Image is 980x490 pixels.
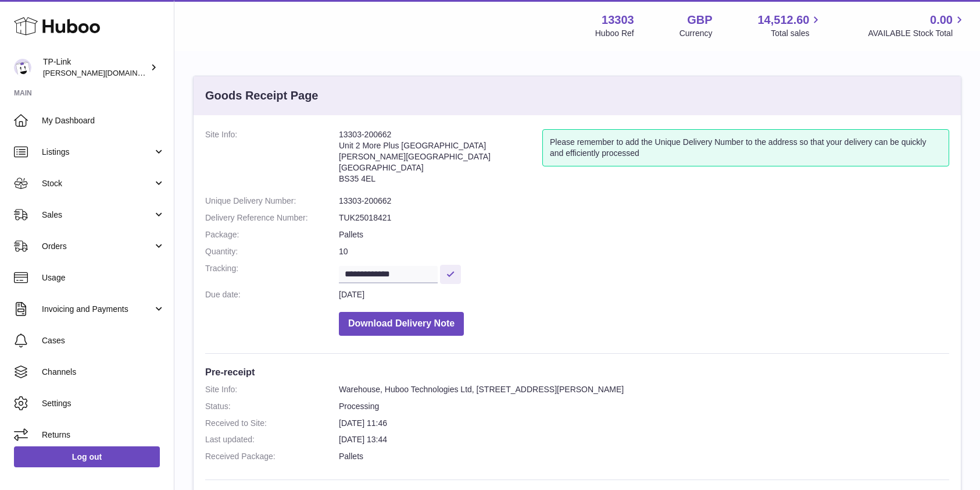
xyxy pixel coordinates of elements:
dt: Site Info: [205,384,339,395]
span: Orders [42,241,153,252]
dd: [DATE] 13:44 [339,434,949,445]
a: 0.00 AVAILABLE Stock Total [868,12,966,39]
span: Settings [42,398,165,409]
dd: [DATE] 11:46 [339,418,949,429]
span: Stock [42,178,153,189]
span: [PERSON_NAME][DOMAIN_NAME][EMAIL_ADDRESS][DOMAIN_NAME] [43,68,294,77]
span: AVAILABLE Stock Total [868,28,966,39]
h3: Pre-receipt [205,365,949,378]
span: Sales [42,210,153,221]
strong: 13303 [602,12,634,28]
dd: [DATE] [339,289,949,300]
dt: Package: [205,229,339,240]
div: Please remember to add the Unique Delivery Number to the address so that your delivery can be qui... [542,129,949,166]
dt: Unique Delivery Number: [205,196,339,207]
dt: Received Package: [205,451,339,462]
dd: Processing [339,401,949,412]
a: Log out [14,446,160,467]
dd: Pallets [339,451,949,462]
dt: Last updated: [205,434,339,445]
dt: Tracking: [205,263,339,283]
address: 13303-200662 Unit 2 More Plus [GEOGRAPHIC_DATA] [PERSON_NAME][GEOGRAPHIC_DATA] [GEOGRAPHIC_DATA] ... [339,129,542,190]
dt: Delivery Reference Number: [205,212,339,223]
span: Usage [42,272,165,283]
span: Total sales [771,28,822,39]
div: Huboo Ref [595,28,634,39]
div: TP-Link [43,56,148,79]
dd: 10 [339,246,949,257]
h3: Goods Receipt Page [205,88,319,104]
span: 14,512.60 [757,12,809,28]
dt: Due date: [205,289,339,300]
dt: Quantity: [205,246,339,257]
strong: GBP [687,12,712,28]
dd: 13303-200662 [339,196,949,207]
button: Download Delivery Note [339,312,464,336]
dt: Received to Site: [205,418,339,429]
dd: Pallets [339,229,949,240]
dt: Site Info: [205,129,339,190]
a: 14,512.60 Total sales [757,12,822,39]
div: Currency [679,28,713,39]
img: susie.li@tp-link.com [14,59,31,76]
span: Cases [42,335,165,346]
span: 0.00 [930,12,953,28]
dd: TUK25018421 [339,212,949,223]
span: Channels [42,367,165,378]
span: Returns [42,429,165,441]
span: Invoicing and Payments [42,304,153,315]
dt: Status: [205,401,339,412]
dd: Warehouse, Huboo Technologies Ltd, [STREET_ADDRESS][PERSON_NAME] [339,384,949,395]
span: My Dashboard [42,115,165,126]
span: Listings [42,147,153,158]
